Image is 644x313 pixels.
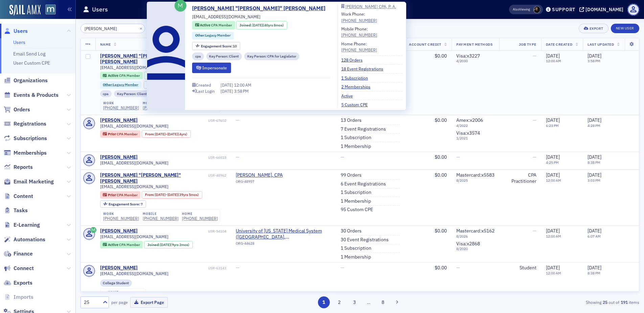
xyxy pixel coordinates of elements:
[182,216,218,221] div: [PHONE_NUMBER]
[546,228,560,234] span: [DATE]
[100,42,111,47] span: Name
[341,181,386,187] a: 6 Event Registrations
[588,53,601,59] span: [DATE]
[341,4,402,8] a: [PERSON_NAME] CPA, P. A.
[11,50,106,64] div: Our usual reply time 🕒
[533,228,536,234] span: —
[211,23,232,27] span: CPA Member
[155,193,199,197] div: – (39yrs 5mos)
[100,117,138,124] div: [PERSON_NAME]
[29,75,67,80] b: [PERSON_NAME]
[14,236,45,243] span: Automations
[103,82,113,87] span: Other :
[349,296,361,308] button: 3
[341,32,377,38] a: [PHONE_NUMBER]
[236,154,239,160] span: —
[341,57,368,63] a: 128 Orders
[14,149,47,157] span: Memberships
[364,299,373,305] span: …
[108,73,119,78] span: Active
[377,296,389,308] button: 8
[145,132,155,136] span: From :
[4,135,47,142] a: Subscriptions
[11,103,106,162] div: We made a change to how addresses are imported and the spread sheet will have a change. Since the...
[103,105,139,110] a: [PHONE_NUMBER]
[5,89,130,179] div: Aidan says…
[111,299,128,305] label: per page
[345,5,396,8] div: [PERSON_NAME] CPA, P. A.
[504,172,536,184] div: CPA Practitioner
[4,149,47,157] a: Memberships
[588,123,600,128] time: 4:28 PM
[236,172,297,178] span: Philip P Wheatley, CPA
[236,265,239,271] span: —
[100,160,168,165] span: [EMAIL_ADDRESS][DOMAIN_NAME]
[236,21,287,29] div: Joined: 1985-01-15 00:00:00
[103,83,138,87] a: Other:Legacy Member
[341,172,362,178] a: 99 Orders
[341,254,371,260] a: 1 Membership
[546,234,561,239] time: 12:00 AM
[341,135,371,141] a: 1 Subscription
[5,73,130,89] div: Aidan says…
[130,297,168,308] button: Export Page
[14,221,40,229] span: E-Learning
[100,90,112,97] div: cpa
[100,228,138,234] a: [PERSON_NAME]
[103,73,140,78] a: Active CPA Member
[29,74,115,81] div: joined the conversation
[504,265,536,271] div: Student
[341,143,371,150] a: 1 Membership
[341,154,344,160] span: —
[588,160,600,165] time: 8:38 PM
[14,120,46,128] span: Registrations
[33,8,46,15] p: Active
[13,51,45,57] a: Email Send Log
[341,245,371,251] a: 1 Subscription
[588,271,600,275] time: 8:38 PM
[147,243,160,247] span: Joined :
[145,193,155,197] span: From :
[196,89,215,93] div: Last Login
[100,154,138,160] a: [PERSON_NAME]
[108,290,144,294] div: home
[100,172,207,184] a: [PERSON_NAME] "[PERSON_NAME]" [PERSON_NAME]
[435,53,447,59] span: $0.00
[546,53,560,59] span: [DATE]
[103,243,140,247] a: Active CPA Member
[100,124,168,129] span: [EMAIL_ADDRESS][DOMAIN_NAME]
[5,16,130,73] div: Operator says…
[341,47,377,53] div: [PHONE_NUMBER]
[143,216,179,221] a: [PHONE_NUMBER]
[201,44,233,48] span: Engagement Score :
[579,24,608,33] button: Export
[208,173,226,178] div: USR-48962
[341,126,386,132] a: 7 Event Registrations
[456,265,460,271] span: —
[108,242,119,247] span: Active
[117,132,138,136] span: CPA Member
[456,234,495,239] span: 8 / 2026
[435,172,447,178] span: $0.00
[14,207,28,214] span: Tasks
[341,189,371,196] a: 1 Subscription
[139,118,226,123] div: USR-67602
[100,130,141,138] div: Prior: Prior: CPA Member
[239,23,252,28] span: Joined :
[456,154,460,160] span: —
[139,229,226,233] div: USR-54104
[155,132,165,136] span: [DATE]
[456,124,495,128] span: 4 / 2022
[14,77,48,84] span: Organizations
[341,17,377,23] a: [PHONE_NUMBER]
[14,250,33,258] span: Finance
[100,72,143,79] div: Active: Active: CPA Member
[341,237,389,243] a: 30 Event Registrations
[627,4,639,16] span: Profile
[114,90,150,97] div: Key Person: Client
[318,296,330,308] button: 1
[100,65,168,70] span: [EMAIL_ADDRESS][DOMAIN_NAME]
[4,279,32,287] a: Exports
